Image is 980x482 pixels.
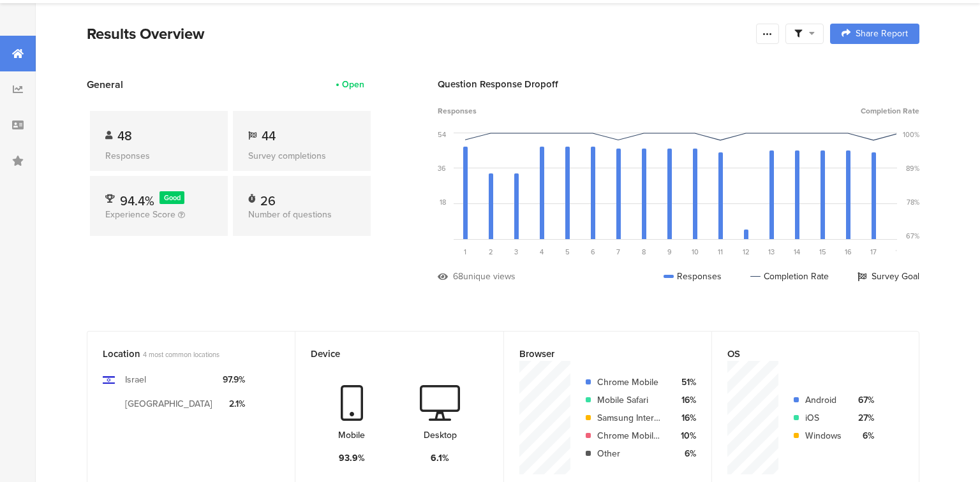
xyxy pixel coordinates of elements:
[903,129,919,140] div: 100%
[514,247,518,257] span: 3
[750,270,829,283] div: Completion Rate
[718,247,723,257] span: 11
[339,451,365,465] div: 93.9%
[117,126,132,145] span: 48
[105,208,175,221] span: Experience Score
[463,270,516,283] div: unique views
[87,22,750,45] div: Results Overview
[861,105,919,117] span: Completion Rate
[674,447,696,460] div: 6%
[591,247,595,257] span: 6
[906,163,919,173] div: 89%
[794,247,800,257] span: 14
[907,197,919,207] div: 78%
[819,247,826,257] span: 15
[664,270,722,283] div: Responses
[674,429,696,442] div: 10%
[519,347,675,361] div: Browser
[768,247,775,257] span: 13
[120,191,154,210] span: 94.4%
[870,247,877,257] span: 17
[597,411,664,425] div: Samsung Internet
[674,376,696,389] div: 51%
[852,393,874,407] div: 67%
[565,247,570,257] span: 5
[424,428,457,442] div: Desktop
[223,373,245,386] div: 97.9%
[440,197,446,207] div: 18
[248,208,332,221] span: Number of questions
[438,77,919,91] div: Question Response Dropoff
[805,393,842,407] div: Android
[103,347,258,361] div: Location
[125,373,146,386] div: Israel
[674,411,696,425] div: 16%
[248,149,355,163] div: Survey completions
[857,270,919,283] div: Survey Goal
[438,163,446,173] div: 36
[489,247,493,257] span: 2
[342,78,364,91] div: Open
[125,397,212,411] div: [GEOGRAPHIC_DATA]
[262,126,276,145] span: 44
[616,247,620,257] span: 7
[260,191,276,204] div: 26
[597,393,664,407] div: Mobile Safari
[87,77,123,92] span: General
[164,193,181,203] span: Good
[464,247,466,257] span: 1
[805,411,842,425] div: iOS
[896,247,902,257] span: 18
[667,247,672,257] span: 9
[105,149,212,163] div: Responses
[642,247,646,257] span: 8
[692,247,699,257] span: 10
[845,247,852,257] span: 16
[743,247,750,257] span: 12
[338,428,365,442] div: Mobile
[453,270,463,283] div: 68
[597,429,664,442] div: Chrome Mobile iOS
[431,451,449,465] div: 6.1%
[597,447,664,460] div: Other
[223,397,245,411] div: 2.1%
[805,429,842,442] div: Windows
[438,105,477,117] span: Responses
[143,349,219,360] span: 4 most common locations
[856,29,908,38] span: Share Report
[438,129,446,140] div: 54
[906,231,919,241] div: 67%
[727,347,882,361] div: OS
[852,429,874,442] div: 6%
[597,376,664,389] div: Chrome Mobile
[311,347,466,361] div: Device
[852,411,874,425] div: 27%
[674,393,696,407] div: 16%
[540,247,544,257] span: 4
